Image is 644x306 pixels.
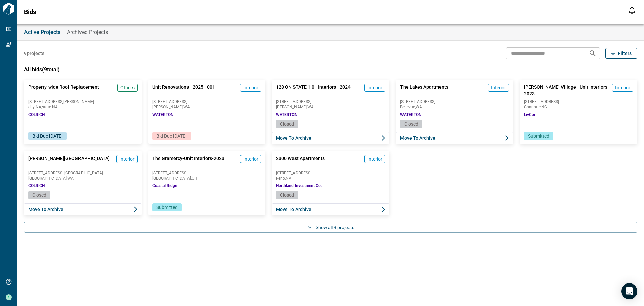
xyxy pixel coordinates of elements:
div: Open Intercom Messenger [621,283,637,299]
span: Submitted [528,133,549,139]
span: [STREET_ADDRESS] [276,171,385,175]
button: Show all 9 projects [24,222,637,233]
button: Open notification feed [627,5,637,16]
span: Coastal Ridge [152,183,177,188]
span: Move to Archive [400,135,435,141]
span: [GEOGRAPHIC_DATA] , WA [28,176,138,180]
span: Archived Projects [67,29,108,36]
span: Bids [24,9,36,15]
button: Move to Archive [272,203,389,215]
span: Interior [243,156,258,162]
span: [PERSON_NAME] Village - Unit Interiors- 2023 [524,84,609,97]
span: WATERTON [152,112,173,117]
span: COLRICH [28,183,45,188]
span: LivCor [524,112,535,117]
span: WATERTON [400,112,421,117]
span: Northland Investment Co. [276,183,322,188]
span: Property-wide Roof Replacement [28,84,99,97]
span: [PERSON_NAME][GEOGRAPHIC_DATA] [28,155,110,168]
span: [PERSON_NAME] , WA [152,105,262,109]
span: Closed [280,192,294,198]
span: Interior [367,156,382,162]
span: [STREET_ADDRESS] [524,100,633,104]
span: Move to Archive [276,206,311,213]
button: Filters [605,48,637,59]
span: [STREET_ADDRESS] [152,100,262,104]
span: Move to Archive [276,135,311,141]
span: Closed [404,121,418,127]
span: [PERSON_NAME] , WA [276,105,385,109]
span: [STREET_ADDRESS] [276,100,385,104]
span: Bid Due [DATE] [156,133,187,139]
span: Closed [280,121,294,127]
span: [STREET_ADDRESS] [400,100,509,104]
span: WATERTON [276,112,297,117]
span: Move to Archive [28,206,63,213]
span: All bids ( 9 total) [24,66,60,73]
span: Active Projects [24,29,60,36]
span: The Lakes Apartments [400,84,448,97]
span: Unit Renovations - 2025 - 001 [152,84,215,97]
span: Bid Due [DATE] [32,133,63,139]
span: 128 ON STATE 1.0 - Interiors - 2024 [276,84,351,97]
span: city NA , state NA [28,105,138,109]
span: Interior [491,84,506,91]
span: [STREET_ADDRESS] [GEOGRAPHIC_DATA] [28,171,138,175]
div: base tabs [17,24,644,40]
button: Move to Archive [396,132,514,144]
span: 2300 West Apartments [276,155,325,168]
span: [STREET_ADDRESS][PERSON_NAME] [28,100,138,104]
span: Filters [618,50,632,57]
span: 9 projects [24,50,44,57]
span: [GEOGRAPHIC_DATA] , OH [152,176,262,180]
button: Move to Archive [272,132,389,144]
span: [STREET_ADDRESS] [152,171,262,175]
span: Interior [615,84,630,91]
span: Submitted [156,205,178,210]
span: Closed [32,192,46,198]
span: Interior [243,84,258,91]
button: Move to Archive [24,203,142,215]
span: Interior [119,156,135,162]
span: Bellevue , WA [400,105,509,109]
span: Interior [367,84,382,91]
span: Charlotte , NC [524,105,633,109]
span: Others [120,84,135,91]
span: COLRICH [28,112,45,117]
span: Reno , NV [276,176,385,180]
span: The Gramercy-Unit Interiors-2023 [152,155,224,168]
button: Search projects [586,47,599,60]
